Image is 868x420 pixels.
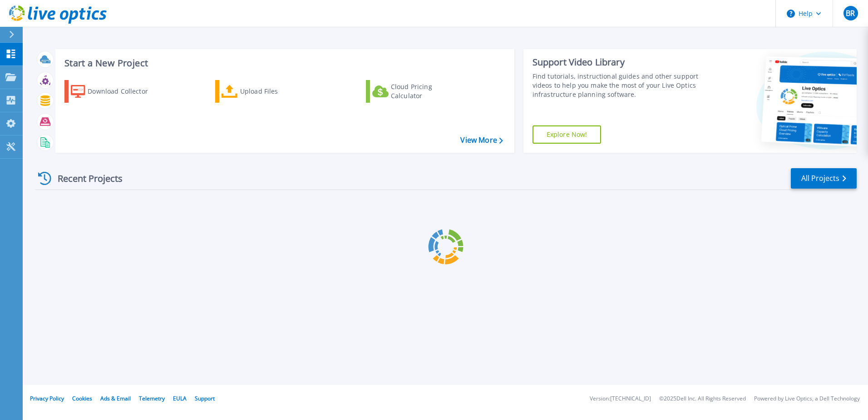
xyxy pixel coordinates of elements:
a: Download Collector [64,80,166,103]
div: Upload Files [240,82,313,100]
a: Ads & Email [100,395,131,402]
div: Find tutorials, instructional guides and other support videos to help you make the most of your L... [533,72,702,99]
li: © 2025 Dell Inc. All Rights Reserved [659,396,746,402]
a: Upload Files [215,80,316,103]
a: Cloud Pricing Calculator [366,80,467,103]
a: Support [195,395,215,402]
a: Cookies [72,395,92,402]
span: BR [846,10,855,17]
li: Powered by Live Optics, a Dell Technology [754,396,860,402]
div: Download Collector [88,82,160,100]
a: View More [460,136,503,145]
a: EULA [173,395,187,402]
div: Support Video Library [533,56,702,68]
a: All Projects [791,168,857,189]
h3: Start a New Project [64,58,503,68]
a: Privacy Policy [30,395,64,402]
a: Explore Now! [533,125,602,144]
div: Cloud Pricing Calculator [391,82,464,100]
li: Version: [TECHNICAL_ID] [590,396,651,402]
a: Telemetry [139,395,165,402]
div: Recent Projects [35,167,135,190]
